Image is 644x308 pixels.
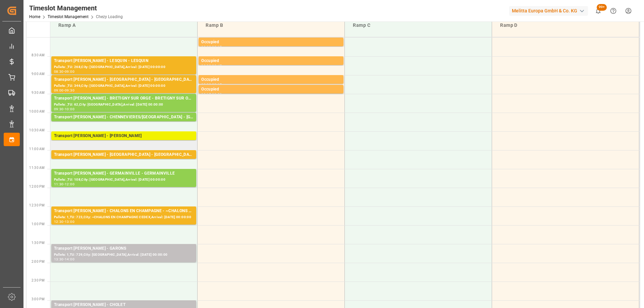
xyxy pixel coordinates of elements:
a: Timeslot Management [48,14,89,19]
div: - [64,183,65,186]
span: 11:30 AM [29,166,45,170]
div: Pallets: ,TU: 62,City: [GEOGRAPHIC_DATA],Arrival: [DATE] 00:00:00 [54,102,194,108]
div: - [211,83,212,86]
button: Melitta Europa GmbH & Co. KG [509,4,591,17]
div: 12:30 [54,220,64,223]
span: 2:30 PM [32,279,45,282]
div: Pallets: 1,TU: 549,City: [GEOGRAPHIC_DATA],Arrival: [DATE] 00:00:00 [54,139,194,145]
div: 11:30 [54,183,64,186]
div: 09:15 [201,93,211,96]
button: show 101 new notifications [591,3,606,18]
div: Pallets: ,TU: 470,City: [GEOGRAPHIC_DATA],Arrival: [DATE] 00:00:00 [54,158,194,164]
div: Timeslot Management [29,3,123,13]
a: Home [29,14,40,19]
div: Transport [PERSON_NAME] - [GEOGRAPHIC_DATA] - [GEOGRAPHIC_DATA] [54,76,194,83]
div: Ramp D [497,19,634,32]
span: 10:30 AM [29,128,45,132]
div: - [211,64,212,67]
div: 09:00 [201,83,211,86]
div: Transport [PERSON_NAME] - CHALONS EN CHAMPAGNE - ~CHALONS EN CHAMPAGNE CEDEX [54,208,194,214]
div: Transport [PERSON_NAME] - BRETIGNY SUR ORGE - BRETIGNY SUR ORGE [54,95,194,102]
div: 08:30 [54,70,64,73]
span: 1:00 PM [32,222,45,226]
div: 08:15 [212,46,222,49]
div: 14:00 [65,258,74,261]
div: 13:00 [65,220,74,223]
div: - [64,70,65,73]
div: - [64,220,65,223]
div: Pallets: 1,TU: 729,City: [GEOGRAPHIC_DATA],Arrival: [DATE] 00:00:00 [54,252,194,258]
span: 11:00 AM [29,147,45,151]
div: - [64,258,65,261]
div: - [211,93,212,96]
span: 12:00 PM [29,185,45,188]
span: 12:30 PM [29,203,45,207]
div: Ramp A [56,19,192,32]
div: 12:00 [65,183,74,186]
div: Occupied [201,86,341,93]
div: - [211,46,212,49]
span: 9:30 AM [32,91,45,95]
div: 10:00 [65,108,74,111]
div: 09:30 [54,108,64,111]
div: 09:30 [65,89,74,92]
div: 08:45 [212,64,222,67]
span: 1:30 PM [32,241,45,245]
span: 99+ [597,4,607,11]
span: 10:00 AM [29,110,45,113]
span: 3:00 PM [32,297,45,301]
div: Occupied [201,58,341,64]
div: Transport [PERSON_NAME] - [PERSON_NAME] [54,133,194,139]
div: Transport [PERSON_NAME] - GARONS [54,245,194,252]
div: - [64,108,65,111]
button: Help Center [606,3,621,18]
div: Transport [PERSON_NAME] - CHENNEVIERES/[GEOGRAPHIC_DATA] - [GEOGRAPHIC_DATA]/MARNE CEDEX [54,114,194,121]
div: 08:00 [201,46,211,49]
span: 8:30 AM [32,53,45,57]
div: Transport [PERSON_NAME] - GERMAINVILLE - GERMAINVILLE [54,170,194,177]
div: 09:30 [212,93,222,96]
div: Pallets: 18,TU: 654,City: [GEOGRAPHIC_DATA]/MARNE CEDEX,Arrival: [DATE] 00:00:00 [54,121,194,126]
div: Pallets: ,TU: 268,City: [GEOGRAPHIC_DATA],Arrival: [DATE] 00:00:00 [54,64,194,70]
div: Ramp C [350,19,486,32]
span: 9:00 AM [32,72,45,76]
div: 09:00 [54,89,64,92]
div: Melitta Europa GmbH & Co. KG [509,6,588,16]
div: Transport [PERSON_NAME] - [GEOGRAPHIC_DATA] - [GEOGRAPHIC_DATA] [54,151,194,158]
div: Transport [PERSON_NAME] - LESQUIN - LESQUIN [54,58,194,64]
div: Occupied [201,39,341,46]
div: - [64,89,65,92]
div: Pallets: ,TU: 346,City: [GEOGRAPHIC_DATA],Arrival: [DATE] 00:00:00 [54,83,194,89]
div: Occupied [201,76,341,83]
div: Ramp B [203,19,339,32]
div: 09:00 [65,70,74,73]
div: Pallets: 1,TU: 723,City: ~CHALONS EN CHAMPAGNE CEDEX,Arrival: [DATE] 00:00:00 [54,214,194,220]
div: 13:30 [54,258,64,261]
span: 2:00 PM [32,260,45,263]
div: Pallets: ,TU: 108,City: [GEOGRAPHIC_DATA],Arrival: [DATE] 00:00:00 [54,177,194,183]
div: 09:15 [212,83,222,86]
div: 08:30 [201,64,211,67]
